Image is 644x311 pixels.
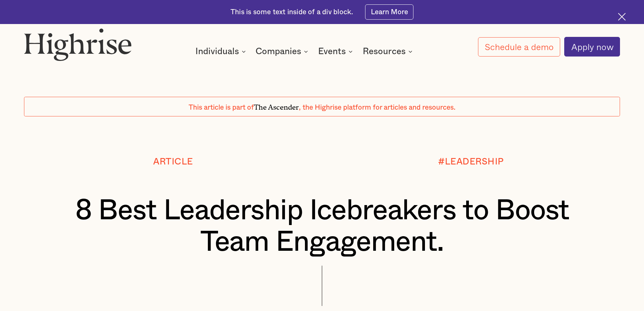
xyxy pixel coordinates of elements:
[363,47,414,55] div: Resources
[195,47,248,55] div: Individuals
[478,37,560,57] a: Schedule a demo
[195,47,239,55] div: Individuals
[256,47,301,55] div: Companies
[318,47,355,55] div: Events
[564,37,620,57] a: Apply now
[365,4,413,20] a: Learn More
[24,28,132,61] img: Highrise logo
[318,47,346,55] div: Events
[153,157,193,166] div: Article
[363,47,406,55] div: Resources
[49,195,595,258] h1: 8 Best Leadership Icebreakers to Boost Team Engagement.
[254,101,299,110] span: The Ascender
[438,157,504,166] div: #LEADERSHIP
[231,7,353,17] div: This is some text inside of a div block.
[618,13,626,21] img: Cross icon
[189,104,254,111] span: This article is part of
[299,104,455,111] span: , the Highrise platform for articles and resources.
[256,47,310,55] div: Companies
